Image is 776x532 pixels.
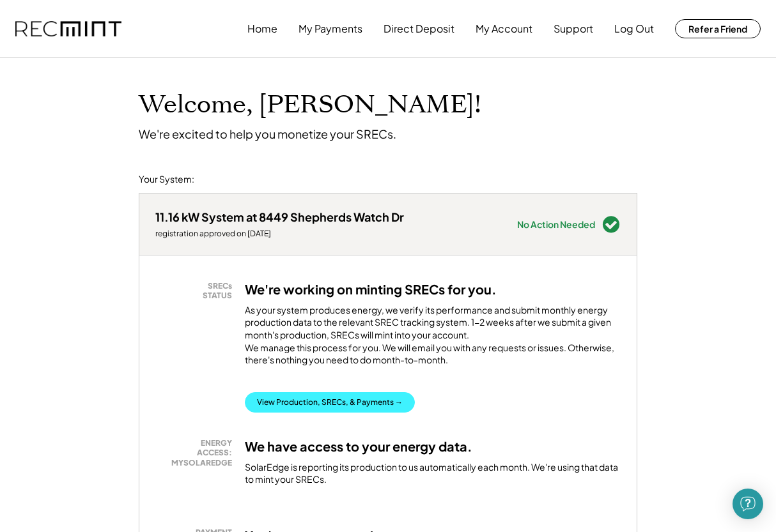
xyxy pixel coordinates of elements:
h3: We're working on minting SRECs for you. [245,281,497,298]
div: SolarEdge is reporting its production to us automatically each month. We're using that data to mi... [245,461,621,486]
button: View Production, SRECs, & Payments → [245,392,415,413]
div: We're excited to help you monetize your SRECs. [139,126,396,141]
button: My Payments [299,16,362,42]
button: Support [554,16,593,42]
div: No Action Needed [517,220,595,229]
div: registration approved on [DATE] [155,229,404,239]
h3: We have access to your energy data. [245,438,472,455]
div: Your System: [139,173,194,186]
button: My Account [476,16,532,42]
button: Direct Deposit [384,16,454,42]
div: Open Intercom Messenger [733,489,763,519]
button: Home [247,16,277,42]
div: ENERGY ACCESS: MYSOLAREDGE [162,438,232,468]
h1: Welcome, [PERSON_NAME]! [139,90,481,120]
img: recmint-logotype%403x.png [15,21,121,37]
div: SRECs STATUS [162,281,232,301]
button: Log Out [614,16,654,42]
button: Refer a Friend [675,19,761,38]
div: As your system produces energy, we verify its performance and submit monthly energy production da... [245,304,621,373]
div: 11.16 kW System at 8449 Shepherds Watch Dr [155,209,404,224]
